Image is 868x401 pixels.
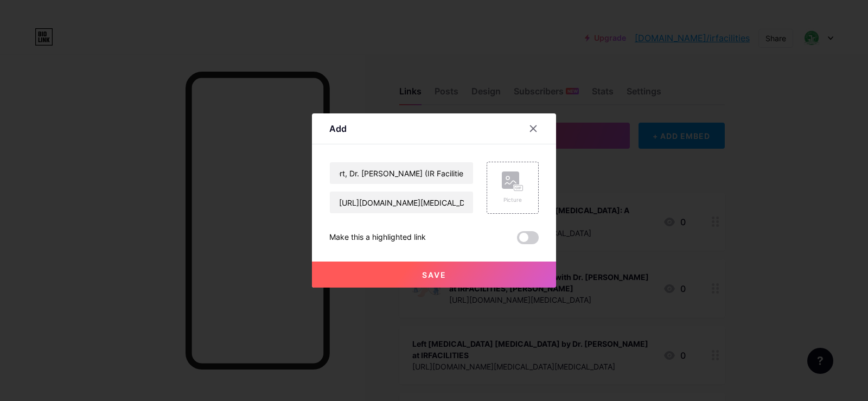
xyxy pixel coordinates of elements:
div: Add [329,122,347,135]
div: Make this a highlighted link [329,231,426,244]
input: URL [330,192,473,213]
input: Title [330,162,473,184]
div: Picture [502,196,524,204]
span: Save [422,270,446,279]
button: Save [312,262,556,288]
